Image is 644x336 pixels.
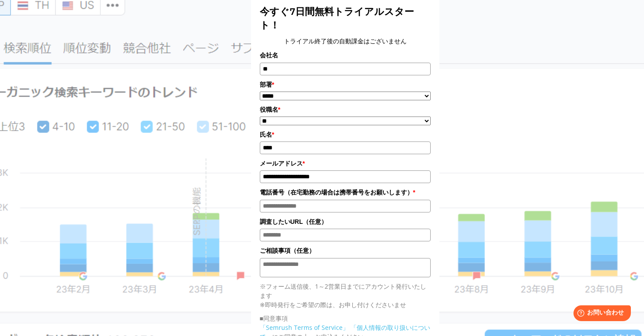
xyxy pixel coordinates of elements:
center: トライアル終了後の自動課金はございません [260,36,431,46]
title: 今すぐ7日間無料トライアルスタート！ [260,5,431,32]
label: 部署 [260,80,431,89]
label: 電話番号（在宅勤務の場合は携帯番号をお願いします） [260,187,431,197]
label: 会社名 [260,50,431,60]
label: 氏名 [260,130,431,139]
label: メールアドレス [260,159,431,168]
p: ■同意事項 [260,314,431,323]
label: 役職名 [260,105,431,114]
iframe: Help widget launcher [566,302,634,326]
label: 調査したいURL（任意） [260,217,431,226]
label: ご相談事項（任意） [260,246,431,255]
p: ※フォーム送信後、1～2営業日までにアカウント発行いたします ※即時発行をご希望の際は、お申し付けくださいませ [260,282,431,309]
a: 「Semrush Terms of Service」 [260,323,349,332]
